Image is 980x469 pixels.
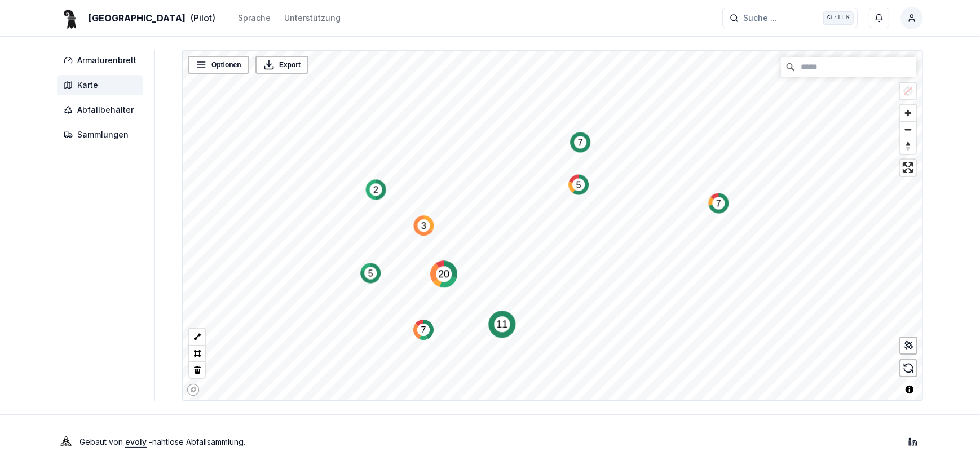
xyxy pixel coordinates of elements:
[57,11,215,25] a: [GEOGRAPHIC_DATA](Pilot)
[414,215,434,236] div: Map marker
[578,138,583,147] text: 7
[279,59,301,70] span: Export
[77,129,129,140] span: Sammlungen
[189,361,205,378] button: Delete
[360,263,381,284] div: Map marker
[430,260,457,287] div: Map marker
[903,383,916,396] button: Toggle attribution
[781,57,916,77] input: Suche
[189,345,205,361] button: Polygon tool (p)
[77,79,98,91] span: Karte
[189,329,205,345] button: LineString tool (l)
[89,11,186,25] span: [GEOGRAPHIC_DATA]
[77,104,134,116] span: Abfallbehälter
[900,138,916,154] button: Reset bearing to north
[57,100,148,120] a: Abfallbehälter
[238,12,271,24] div: Sprache
[496,318,507,330] text: 11
[413,320,434,340] div: Map marker
[190,11,215,25] span: (Pilot)
[438,268,449,280] text: 20
[187,383,200,396] a: Mapbox logo
[57,5,84,32] img: Basel Logo
[570,132,590,152] div: Map marker
[709,193,729,214] div: Map marker
[568,175,589,195] div: Map marker
[722,8,858,28] button: Suche ...Ctrl+K
[900,83,916,99] button: Location not available
[368,268,373,278] text: 5
[421,325,426,335] text: 7
[125,437,147,446] a: evoly
[57,433,75,451] img: Evoly Logo
[576,180,581,189] text: 5
[57,50,148,70] a: Armaturenbrett
[900,160,916,176] button: Enter fullscreen
[421,221,426,231] text: 3
[366,179,386,200] div: Map marker
[57,125,148,145] a: Sammlungen
[211,59,241,70] span: Optionen
[57,75,148,95] a: Karte
[80,434,245,450] p: Gebaut von - nahtlose Abfallsammlung .
[284,11,341,25] a: Unterstützung
[900,121,916,138] button: Zoom out
[77,55,136,66] span: Armaturenbrett
[488,311,515,338] div: Map marker
[900,138,916,154] span: Reset bearing to north
[373,185,378,194] text: 2
[743,12,777,24] span: Suche ...
[716,198,721,208] text: 7
[183,51,926,402] canvas: Map
[238,11,271,25] button: Sprache
[900,105,916,121] button: Zoom in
